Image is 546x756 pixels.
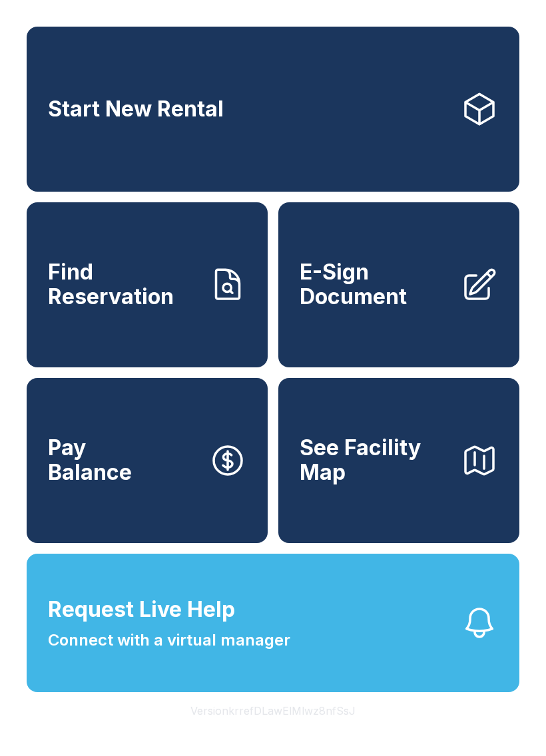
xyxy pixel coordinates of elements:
span: E-Sign Document [300,260,450,309]
button: PayBalance [27,378,268,543]
span: Request Live Help [48,594,235,626]
button: See Facility Map [278,378,519,543]
button: VersionkrrefDLawElMlwz8nfSsJ [180,692,366,729]
span: Find Reservation [48,260,198,309]
button: Request Live HelpConnect with a virtual manager [27,554,519,692]
span: Pay Balance [48,436,132,484]
a: Find Reservation [27,202,268,367]
span: Start New Rental [48,97,224,122]
a: E-Sign Document [278,202,519,367]
a: Start New Rental [27,27,519,192]
span: Connect with a virtual manager [48,628,290,652]
span: See Facility Map [300,436,450,484]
